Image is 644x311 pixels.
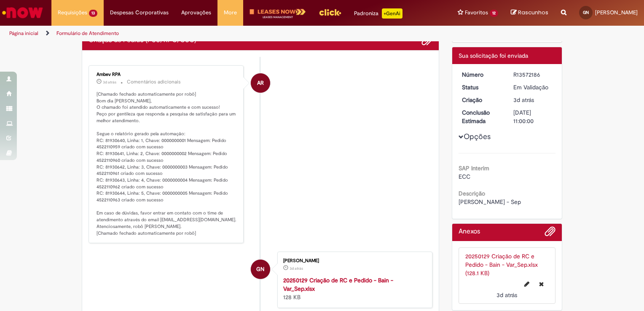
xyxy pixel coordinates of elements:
p: [Chamado fechado automaticamente por robô] Bom dia [PERSON_NAME], O chamado foi atendido automati... [97,91,237,236]
time: 26/09/2025 18:13:42 [496,291,517,299]
span: [PERSON_NAME] - Sep [459,198,521,206]
span: More [224,8,237,17]
div: Em Validação [513,83,553,91]
span: 3d atrás [103,80,116,85]
span: 3d atrás [496,291,517,299]
span: [PERSON_NAME] [595,9,638,16]
img: ServiceNow [1,4,44,21]
dt: Status [456,83,507,91]
b: SAP Interim [459,164,489,172]
div: Giovanna Ferreira Nicolini [251,260,270,279]
div: [PERSON_NAME] [283,258,424,263]
dt: Número [456,70,507,79]
span: Rascunhos [518,8,548,16]
time: 26/09/2025 18:13:42 [290,266,303,271]
span: 3d atrás [513,96,534,104]
b: Descrição [459,190,485,197]
a: Formulário de Atendimento [56,30,119,37]
div: R13572186 [513,70,553,79]
img: logo-leases-transp-branco.png [250,8,306,19]
ul: Trilhas de página [6,26,423,41]
button: Adicionar anexos [421,35,432,46]
div: 26/09/2025 18:13:46 [513,96,553,104]
small: Comentários adicionais [127,78,181,86]
span: 12 [490,10,498,17]
button: Editar nome de arquivo 20250129 Criação de RC e Pedido - Bain - Var_Sep.xlsx [519,277,534,291]
span: Favoritos [465,8,488,17]
a: 20250129 Criação de RC e Pedido - Bain - Var_Sep.xlsx (128.1 KB) [465,252,538,277]
div: 128 KB [283,276,424,301]
time: 26/09/2025 18:13:46 [513,96,534,104]
img: click_logo_yellow_360x200.png [319,6,341,19]
span: GN [256,259,264,279]
div: Padroniza [354,8,402,19]
dt: Criação [456,96,507,104]
span: 13 [89,10,97,17]
h2: Criação de Pedido (PSS/RPO/CSC) Histórico de tíquete [89,37,196,44]
span: Despesas Corporativas [110,8,169,17]
span: Sua solicitação foi enviada [459,52,528,59]
div: Ambev RPA [97,72,237,77]
div: [DATE] 11:00:00 [513,108,553,125]
span: GN [583,10,589,15]
span: ECC [459,173,470,180]
a: Página inicial [9,30,38,37]
a: 20250129 Criação de RC e Pedido - Bain - Var_Sep.xlsx [283,276,393,292]
span: Requisições [58,8,87,17]
span: AR [257,73,264,93]
span: Aprovações [181,8,211,17]
dt: Conclusão Estimada [456,108,507,125]
button: Adicionar anexos [545,226,555,241]
h2: Anexos [459,228,480,236]
div: Ambev RPA [251,73,270,93]
a: Rascunhos [511,9,548,17]
span: 3d atrás [290,266,303,271]
time: 27/09/2025 01:31:32 [103,80,116,85]
button: Excluir 20250129 Criação de RC e Pedido - Bain - Var_Sep.xlsx [534,277,549,291]
p: +GenAi [382,8,402,19]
